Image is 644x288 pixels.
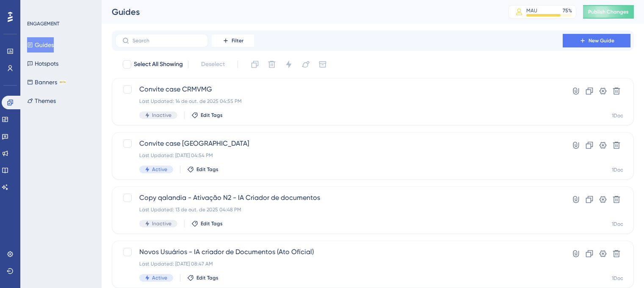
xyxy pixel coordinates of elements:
button: Publish Changes [583,5,634,19]
button: New Guide [563,34,630,47]
div: Last Updated: 13 de out. de 2025 04:48 PM [139,206,539,213]
div: 75 % [563,7,572,14]
button: Edit Tags [187,166,218,173]
div: ENGAGEMENT [27,20,59,27]
span: Edit Tags [201,220,223,227]
button: BannersBETA [27,75,66,90]
div: 1Doc [612,275,623,282]
button: Filter [212,34,254,47]
div: Last Updated: 14 de out. de 2025 04:55 PM [139,98,539,105]
span: Deselect [201,59,225,69]
span: Convite case [GEOGRAPHIC_DATA] [139,138,539,149]
span: Active [152,166,167,173]
button: Hotspots [27,56,58,71]
div: 1Doc [612,221,623,227]
button: Deselect [193,57,232,72]
div: Last Updated: [DATE] 04:54 PM [139,152,539,159]
div: Last Updated: [DATE] 08:47 AM [139,260,539,267]
div: MAU [526,7,537,14]
span: Publish Changes [588,8,629,15]
div: 1Doc [612,166,623,173]
span: Edit Tags [196,166,218,173]
span: Edit Tags [201,112,223,119]
span: Edit Tags [196,274,218,281]
span: Filter [232,37,243,44]
span: Novos Usuários - IA criador de Documentos (Ato Ofícial) [139,247,539,257]
button: Edit Tags [187,274,218,281]
button: Guides [27,37,54,53]
span: Inactive [152,112,171,119]
button: Themes [27,93,56,108]
button: Edit Tags [191,220,223,227]
span: Inactive [152,220,171,227]
span: Select All Showing [134,59,183,69]
div: Guides [112,6,487,18]
span: New Guide [589,37,614,44]
div: 1Doc [612,112,623,119]
input: Search [133,38,201,44]
button: Edit Tags [191,112,223,119]
span: Convite case CRMVMG [139,84,539,94]
span: Active [152,274,167,281]
div: BETA [59,80,66,84]
span: Copy qalandia - Ativação N2 - IA Criador de documentos [139,193,539,203]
